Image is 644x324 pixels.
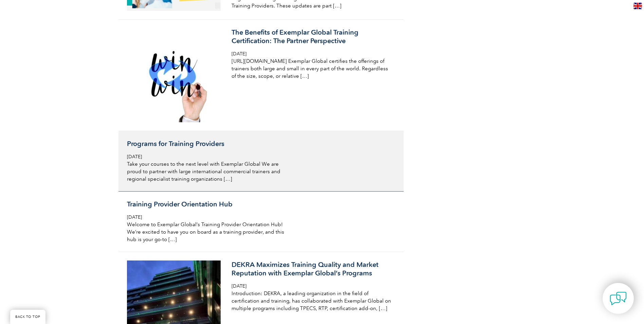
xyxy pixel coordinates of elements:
a: The Benefits of Exemplar Global Training Certification: The Partner Perspective [DATE] [URL][DOMA... [118,20,404,131]
img: contact-chat.png [610,290,627,307]
h3: The Benefits of Exemplar Global Training Certification: The Partner Perspective [232,28,392,45]
span: [DATE] [127,154,142,160]
h3: Training Provider Orientation Hub [127,200,288,209]
img: en [633,3,642,9]
p: Take your courses to the next level with Exemplar Global We are proud to partner with large inter... [127,160,288,183]
p: Introduction: DEKRA, a leading organization in the field of certification and training, has colla... [232,290,392,312]
h3: DEKRA Maximizes Training Quality and Market Reputation with Exemplar Global’s Programs [232,260,392,277]
a: Training Provider Orientation Hub [DATE] Welcome to Exemplar Global’s Training Provider Orientati... [118,192,404,252]
h3: Programs for Training Providers [127,140,288,148]
a: BACK TO TOP [10,310,45,324]
p: [URL][DOMAIN_NAME] Exemplar Global certifies the offerings of trainers both large and small in ev... [232,57,392,80]
p: Welcome to Exemplar Global’s Training Provider Orientation Hub! We’re excited to have you on boar... [127,221,288,243]
a: Programs for Training Providers [DATE] Take your courses to the next level with Exemplar Global W... [118,131,404,192]
span: [DATE] [232,283,246,289]
span: [DATE] [232,51,246,57]
img: winner-1575839_1280-300x300.jpg [127,28,221,122]
span: [DATE] [127,214,142,220]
